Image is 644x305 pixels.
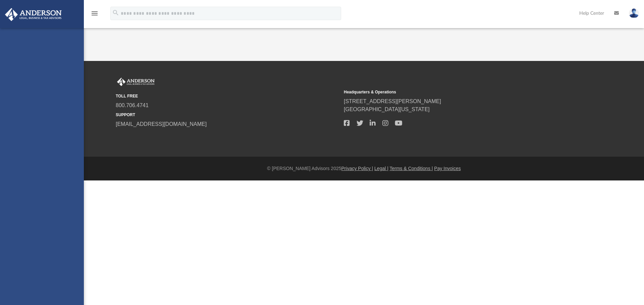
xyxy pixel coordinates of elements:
img: Anderson Advisors Platinum Portal [116,78,156,86]
a: Privacy Policy | [341,166,373,171]
a: menu [91,13,99,17]
a: Pay Invoices [434,166,461,171]
small: Headquarters & Operations [344,89,567,95]
i: search [112,9,119,16]
a: Terms & Conditions | [390,166,433,171]
a: 800.706.4741 [116,102,149,108]
div: © [PERSON_NAME] Advisors 2025 [84,165,644,172]
a: Legal | [374,166,388,171]
a: [EMAIL_ADDRESS][DOMAIN_NAME] [116,121,207,127]
a: [GEOGRAPHIC_DATA][US_STATE] [344,106,430,112]
img: User Pic [629,8,639,18]
a: [STREET_ADDRESS][PERSON_NAME] [344,98,441,104]
i: menu [91,9,99,17]
img: Anderson Advisors Platinum Portal [3,8,64,21]
small: TOLL FREE [116,93,339,99]
small: SUPPORT [116,112,339,118]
